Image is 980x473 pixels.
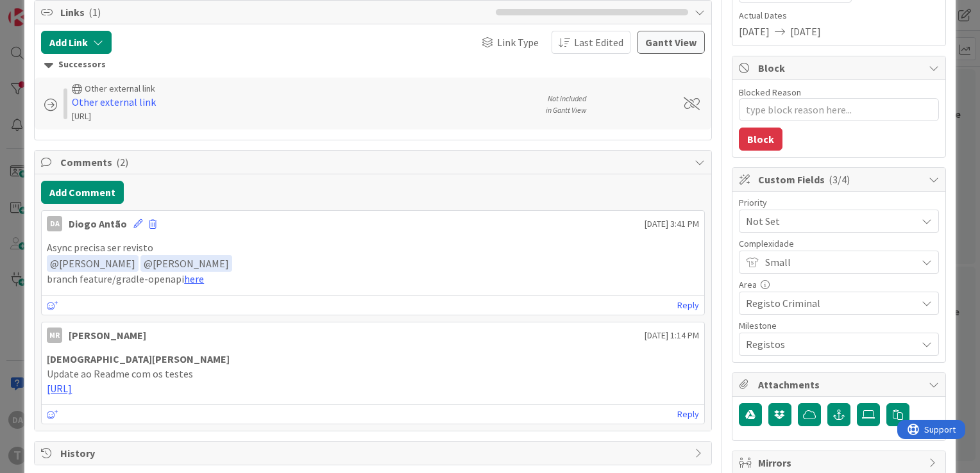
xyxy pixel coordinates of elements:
[739,128,782,151] button: Block
[758,455,922,470] span: Mirrors
[574,35,623,50] span: Last Edited
[552,31,630,54] button: Last Edited
[541,91,586,116] div: Not included in Gantt View
[739,198,939,207] div: Priority
[739,280,939,289] div: Area
[746,212,910,230] span: Not Set
[60,154,688,170] span: Comments
[758,377,922,392] span: Attachments
[746,294,910,312] span: Registo Criminal
[47,367,193,380] span: Update ao Readme com os testes
[645,217,699,231] span: [DATE] 3:41 PM
[184,272,204,285] a: here
[89,6,101,19] span: ( 1 )
[47,240,699,255] p: Async precisa ser revisto
[829,173,850,186] span: ( 3/4 )
[790,24,821,39] span: [DATE]
[758,60,922,76] span: Block
[85,84,155,94] div: Other external link
[144,257,229,270] span: [PERSON_NAME]
[765,253,910,271] span: Small
[739,24,770,39] span: [DATE]
[44,58,702,72] div: Successors
[739,87,801,98] label: Blocked Reason
[41,31,112,54] button: Add Link
[60,445,688,461] span: History
[50,257,135,270] span: [PERSON_NAME]
[758,172,922,187] span: Custom Fields
[47,216,62,231] div: DA
[47,353,230,365] strong: [DEMOGRAPHIC_DATA][PERSON_NAME]
[47,272,699,286] p: branch feature/gradle-openapi
[739,239,939,248] div: Complexidade
[637,31,705,54] button: Gantt View
[47,328,62,343] div: MR
[72,94,532,110] div: Other external link
[27,2,58,17] span: Support
[144,257,153,270] span: @
[497,35,539,50] span: Link Type
[69,216,127,231] div: Diogo Antão
[739,9,939,22] span: Actual Dates
[47,382,72,395] a: [URL]
[677,297,699,313] a: Reply
[41,181,124,204] button: Add Comment
[69,328,146,343] div: [PERSON_NAME]
[60,4,489,20] span: Links
[50,257,59,270] span: @
[645,329,699,342] span: [DATE] 1:14 PM
[116,156,128,169] span: ( 2 )
[677,406,699,422] a: Reply
[72,110,532,123] div: [URL]
[746,335,910,353] span: Registos
[739,321,939,330] div: Milestone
